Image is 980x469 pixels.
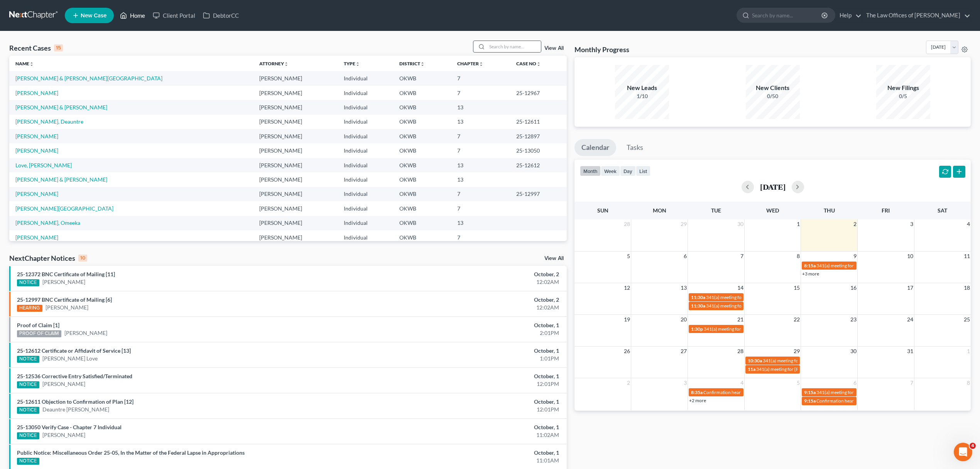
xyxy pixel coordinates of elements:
span: 30 [737,219,744,229]
span: 3 [683,378,688,387]
span: 14 [737,283,744,292]
td: Individual [338,158,393,172]
div: Recent Cases [9,43,63,53]
span: 10:30a [748,358,762,364]
div: October, 1 [384,321,559,329]
button: list [636,166,651,176]
a: Home [116,8,149,22]
span: 17 [906,283,914,292]
div: 11:02AM [384,431,559,439]
a: [PERSON_NAME] [15,147,58,154]
td: OKWB [393,172,451,187]
div: October, 1 [384,347,559,355]
a: Case Nounfold_more [516,61,541,66]
span: 341(a) meeting for Deauntre [PERSON_NAME] [816,263,911,268]
td: 13 [451,100,510,114]
div: 12:02AM [384,278,559,286]
div: NOTICE [17,458,39,465]
span: 341(a) meeting for [PERSON_NAME] [706,294,781,300]
span: 8 [796,251,801,261]
div: PROOF OF CLAIM [17,330,61,337]
span: New Case [81,13,106,19]
i: unfold_more [355,62,360,66]
a: 25-12372 BNC Certificate of Mailing [11] [17,271,115,277]
button: day [620,166,636,176]
a: +3 more [802,271,819,277]
span: Confirmation hearing for [PERSON_NAME] [703,389,791,395]
span: 10 [906,251,914,261]
i: unfold_more [479,62,483,66]
td: 7 [451,143,510,158]
span: 22 [793,315,801,324]
span: 25 [963,315,971,324]
div: October, 1 [384,372,559,380]
a: Love, [PERSON_NAME] [15,162,72,168]
div: HEARING [17,305,42,312]
div: 0/50 [746,92,800,100]
a: [PERSON_NAME] [15,234,58,241]
div: NOTICE [17,279,39,286]
span: 15 [793,283,801,292]
td: OKWB [393,201,451,216]
td: 25-13050 [510,143,567,158]
td: Individual [338,172,393,187]
td: Individual [338,216,393,230]
td: Individual [338,201,393,216]
span: Wed [766,207,779,214]
td: Individual [338,86,393,100]
td: Individual [338,187,393,201]
td: 25-12967 [510,86,567,100]
td: [PERSON_NAME] [253,86,338,100]
button: month [580,166,601,176]
span: 28 [737,347,744,356]
td: [PERSON_NAME] [253,230,338,245]
div: 12:01PM [384,406,559,413]
a: Deauntre [PERSON_NAME] [42,406,109,413]
i: unfold_more [420,62,425,66]
td: OKWB [393,71,451,85]
span: Thu [824,207,835,214]
a: [PERSON_NAME] & [PERSON_NAME] [15,104,107,110]
span: Confirmation hearing for [PERSON_NAME] [816,398,904,404]
span: 8 [966,378,971,387]
a: Tasks [620,139,650,156]
td: Individual [338,230,393,245]
div: October, 1 [384,398,559,406]
td: [PERSON_NAME] [253,71,338,85]
i: unfold_more [29,62,34,66]
a: Nameunfold_more [15,61,34,66]
a: View All [544,46,564,51]
span: 6 [853,378,857,387]
span: 9:15a [804,389,816,395]
span: 341(a) meeting for [PERSON_NAME] [763,358,837,364]
td: Individual [338,143,393,158]
span: 24 [906,315,914,324]
span: 18 [963,283,971,292]
span: 13 [680,283,688,292]
span: 1:30p [691,326,703,332]
td: Individual [338,100,393,114]
span: 5 [796,378,801,387]
td: 7 [451,187,510,201]
span: 26 [623,347,631,356]
iframe: Intercom live chat [954,443,972,461]
div: 15 [54,44,63,51]
td: OKWB [393,86,451,100]
span: 30 [850,347,857,356]
a: [PERSON_NAME] [64,329,107,337]
span: 11:30a [691,294,705,300]
a: [PERSON_NAME] [46,304,88,311]
span: 29 [680,219,688,229]
span: 28 [623,219,631,229]
div: New Clients [746,83,800,92]
span: 31 [906,347,914,356]
a: [PERSON_NAME] [42,278,85,286]
span: Tue [711,207,721,214]
span: 1 [966,347,971,356]
td: [PERSON_NAME] [253,216,338,230]
a: 25-12997 BNC Certificate of Mailing [6] [17,296,112,303]
span: 29 [793,347,801,356]
div: NOTICE [17,407,39,414]
span: 2 [626,378,631,387]
div: 0/5 [876,92,930,100]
